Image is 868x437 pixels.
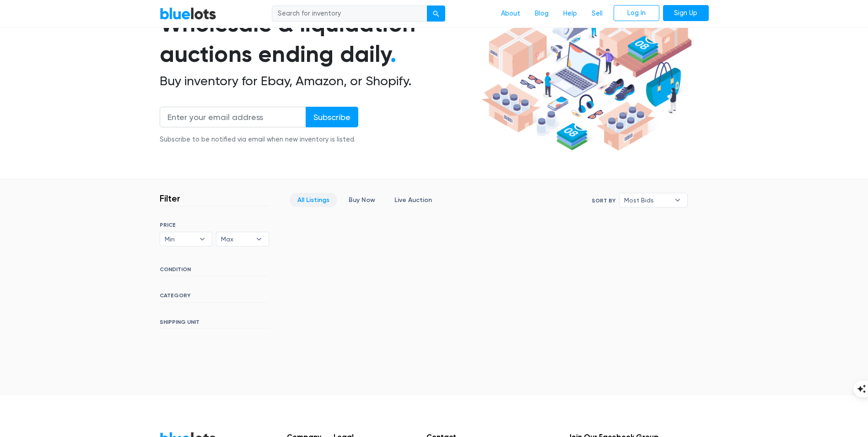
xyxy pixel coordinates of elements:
input: Search for inventory [272,5,427,22]
a: Sell [584,5,610,22]
span: Max [221,232,251,246]
b: ▾ [668,193,687,207]
span: . [390,40,396,68]
a: Help [556,5,584,22]
input: Enter your email address [160,107,306,127]
h6: PRICE [160,222,269,228]
a: Live Auction [387,193,440,207]
label: Sort By [592,197,615,205]
span: Min [165,232,195,246]
b: ▾ [193,232,212,246]
a: BlueLots [160,7,216,20]
div: Subscribe to be notified via email when new inventory is listed. [160,135,358,145]
a: All Listings [290,193,337,207]
h3: Filter [160,193,180,204]
h2: Buy inventory for Ebay, Amazon, or Shopify. [160,73,478,89]
h1: Wholesale & liquidation auctions ending daily [160,9,478,70]
h6: CONDITION [160,266,269,276]
h6: SHIPPING UNIT [160,319,269,329]
a: About [494,5,528,22]
span: Most Bids [624,193,670,207]
a: Blog [528,5,556,22]
b: ▾ [249,232,269,246]
a: Buy Now [341,193,383,207]
a: Sign Up [663,5,709,22]
h6: CATEGORY [160,292,269,302]
a: Log In [614,5,659,22]
input: Subscribe [306,107,358,127]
